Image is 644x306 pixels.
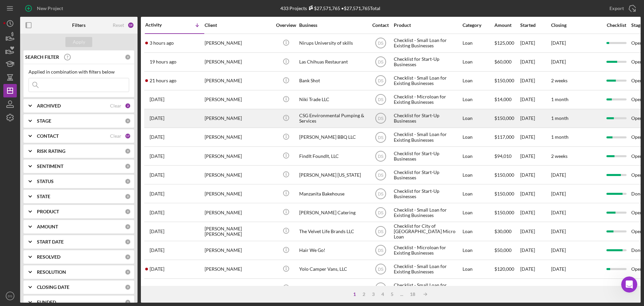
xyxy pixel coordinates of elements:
[205,128,272,146] div: [PERSON_NAME]
[150,97,164,102] time: 2025-10-02 19:30
[520,185,550,203] div: [DATE]
[37,254,60,260] b: RESOLVED
[299,260,366,278] div: Yolo Camper Vans, LLC
[110,103,121,108] div: Clear
[299,185,366,203] div: Manzanita Bakehouse
[73,37,85,47] div: Apply
[378,286,383,291] text: DS
[150,191,164,196] time: 2025-08-21 04:05
[205,242,272,259] div: [PERSON_NAME]
[621,276,637,293] iframe: Intercom live chat
[463,53,494,71] div: Loan
[125,148,131,154] div: 0
[463,166,494,184] div: Loan
[150,285,164,291] time: 2025-07-17 21:21
[378,97,383,102] text: DS
[387,292,397,297] div: 5
[494,185,520,203] div: $150,000
[30,14,123,60] div: Four of my borrowers (two on each application) are having issues with the PFS. They’ve filled eve...
[463,110,494,127] div: Loan
[609,2,624,15] div: Export
[394,185,461,203] div: Checklist for Start-Up Businesses
[43,214,48,219] button: Start recording
[125,193,131,200] div: 0
[37,224,58,229] b: AMOUNT
[520,166,550,184] div: [DATE]
[394,91,461,108] div: Checklist - Microloan for Existing Businesses
[37,103,61,108] b: ARCHIVED
[299,128,366,146] div: [PERSON_NAME] BBQ LLC
[307,5,340,11] div: $27,571,765
[394,53,461,71] div: Checklist for Start-Up Businesses
[551,115,569,121] time: 1 month
[520,72,550,90] div: [DATE]
[520,110,550,127] div: [DATE]
[280,5,380,11] div: 433 Projects • $27,571,765 Total
[205,279,272,297] div: [PERSON_NAME]
[551,78,568,83] time: 2 weeks
[11,93,105,185] div: I'm so sorry this issue is still occurring! I've tested this form myself and haven't been able to...
[494,242,520,259] div: $50,000
[520,242,550,259] div: [DATE]
[113,23,124,28] div: Reset
[125,224,131,230] div: 0
[551,172,566,178] time: [DATE]
[494,59,512,64] span: $60,000
[37,209,59,214] b: PRODUCT
[299,166,366,184] div: [PERSON_NAME] [US_STATE]
[72,23,86,28] b: Filters
[29,69,129,75] div: Applied in combination with filters below
[5,79,110,196] div: Hi [PERSON_NAME],I'm so sorry this issue is still occurring! I've tested this form myself and hav...
[19,4,30,14] img: Profile image for Allison
[494,153,512,159] span: $94,010
[33,8,62,15] p: Active [DATE]
[37,285,69,290] b: CLOSING DATE
[494,115,514,121] span: $150,000
[378,248,383,253] text: DS
[150,172,164,178] time: 2025-09-10 22:50
[125,103,131,109] div: 2
[394,147,461,165] div: Checklist for Start-Up Businesses
[37,118,51,124] b: STAGE
[299,91,366,108] div: Niki Trade LLC
[551,134,569,140] time: 1 month
[299,53,366,71] div: Las Chihuas Restaurant
[150,248,164,253] time: 2025-07-24 22:58
[125,54,131,60] div: 0
[11,198,63,202] div: [PERSON_NAME] • [DATE]
[205,53,272,71] div: [PERSON_NAME]
[205,147,272,165] div: [PERSON_NAME]
[463,279,494,297] div: Loan
[273,23,299,28] div: Overview
[394,279,461,297] div: Checklist - Small Loan for Existing Businesses
[407,292,419,297] div: 18
[10,214,16,219] button: Upload attachment
[551,23,601,28] div: Closing
[205,91,272,108] div: [PERSON_NAME]
[11,83,105,90] div: Hi [PERSON_NAME],
[551,96,569,102] time: 1 month
[520,222,550,240] div: [DATE]
[150,59,176,64] time: 2025-10-07 02:23
[125,239,131,245] div: 0
[520,34,550,52] div: [DATE]
[463,91,494,108] div: Loan
[369,292,378,297] div: 3
[205,204,272,221] div: [PERSON_NAME]
[125,178,131,184] div: 0
[463,23,494,28] div: Category
[11,185,105,192] div: [PERSON_NAME]
[125,163,131,169] div: 0
[520,91,550,108] div: [DATE]
[205,34,272,52] div: [PERSON_NAME]
[463,242,494,259] div: Loan
[125,284,131,290] div: 0
[378,191,383,196] text: DS
[65,37,92,47] button: Apply
[551,191,566,196] time: [DATE]
[494,279,520,297] div: $25,000
[494,228,512,234] span: $30,000
[463,204,494,221] div: Loan
[368,23,393,28] div: Contact
[394,222,461,240] div: Checklist for City of [GEOGRAPHIC_DATA] Micro Loan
